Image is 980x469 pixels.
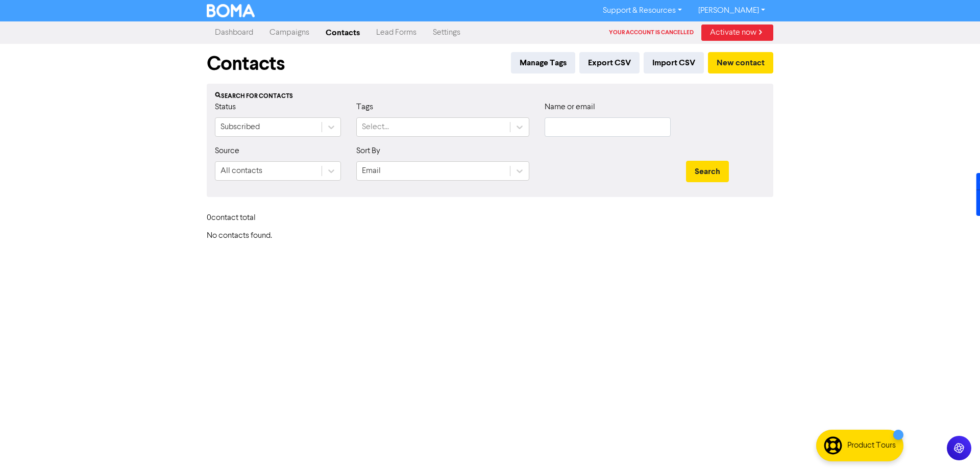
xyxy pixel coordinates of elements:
div: Select... [362,121,389,133]
button: Export CSV [579,52,640,73]
div: Search for contacts [215,92,765,101]
button: Import CSV [644,52,704,73]
label: Source [215,145,239,157]
div: Email [362,165,381,177]
a: Activate now [701,24,773,41]
a: Contacts [317,22,368,43]
a: Support & Resources [595,3,690,19]
button: Search [686,161,729,182]
div: Subscribed [220,121,260,133]
a: [PERSON_NAME] [690,3,773,19]
a: Dashboard [207,22,261,43]
label: Sort By [356,145,380,157]
label: Status [215,101,236,113]
button: Manage Tags [511,52,575,73]
h1: Contacts [207,52,285,76]
div: Your account is cancelled [609,29,701,37]
h6: 0 contact total [207,213,288,223]
label: Name or email [545,101,595,113]
label: Tags [356,101,373,113]
img: BOMA Logo [207,4,255,17]
a: Lead Forms [368,22,425,43]
a: Campaigns [261,22,317,43]
button: New contact [708,52,773,73]
a: Settings [425,22,469,43]
iframe: Chat Widget [929,420,980,469]
h6: No contacts found. [207,231,773,241]
div: All contacts [220,165,262,177]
